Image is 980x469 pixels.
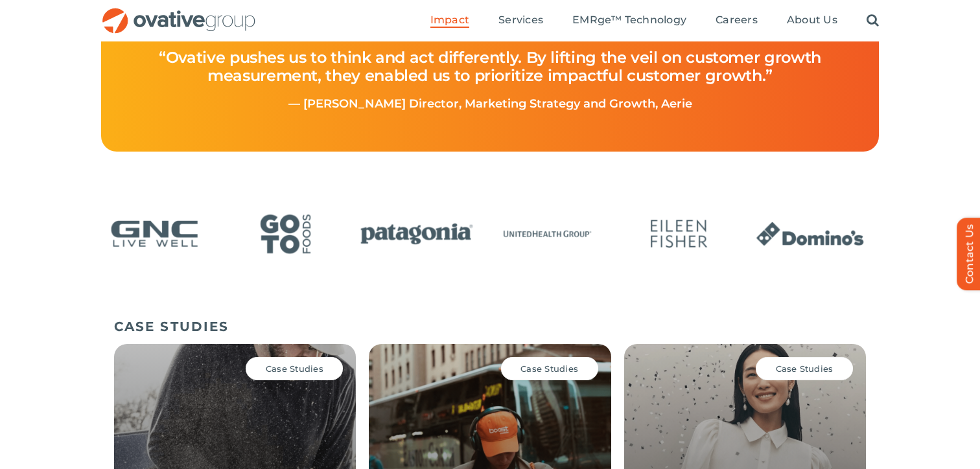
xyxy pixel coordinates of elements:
[224,209,347,262] div: 21 / 24
[430,14,469,28] a: Impact
[93,209,216,262] div: 20 / 24
[787,14,837,27] span: About Us
[749,209,871,262] div: 1 / 24
[572,14,686,28] a: EMRge™ Technology
[618,209,740,262] div: 24 / 24
[114,319,866,334] h5: CASE STUDIES
[101,6,257,19] a: OG_Full_horizontal_RGB
[487,209,609,262] div: 23 / 24
[430,14,469,27] span: Impact
[572,14,686,27] span: EMRge™ Technology
[132,98,848,111] p: — [PERSON_NAME] Director, Marketing Strategy and Growth, Aerie
[787,14,837,28] a: About Us
[867,14,879,28] a: Search
[716,14,758,27] span: Careers
[498,14,543,28] a: Services
[355,209,478,262] div: 22 / 24
[498,14,543,27] span: Services
[132,36,848,98] h4: “Ovative pushes us to think and act differently. By lifting the veil on customer growth measureme...
[716,14,758,28] a: Careers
